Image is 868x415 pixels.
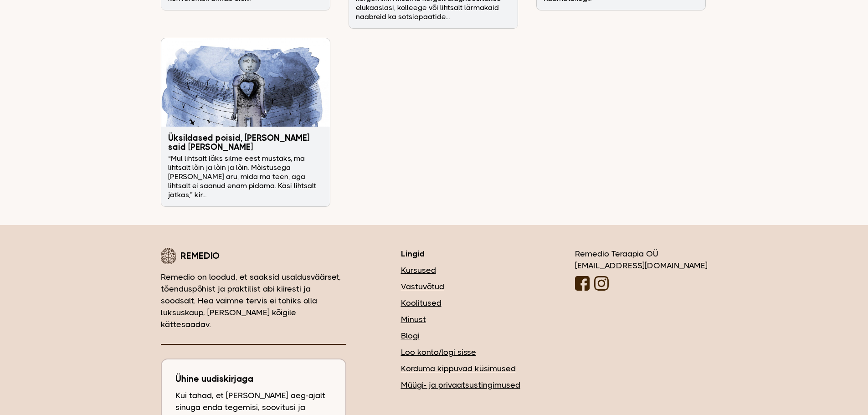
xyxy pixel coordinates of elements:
[575,248,708,294] div: Remedio Teraapia OÜ
[161,38,330,206] a: Üksildased poisid, [PERSON_NAME] said [PERSON_NAME] “Mul lihtsalt läks silme eest mustaks, ma lih...
[161,248,346,264] div: Remedio
[168,154,323,200] p: “Mul lihtsalt läks silme eest mustaks, ma lihtsalt lõin ja lõin ja lõin. Mõistusega [PERSON_NAME]...
[161,271,346,330] p: Remedio on loodud, et saaksid usaldusväärset, tõenduspõhist ja praktilist abi kiiresti ja soodsal...
[161,248,176,264] img: Remedio logo
[401,297,520,309] a: Koolitused
[401,330,520,342] a: Blogi
[401,363,520,374] a: Korduma kippuvad küsimused
[401,281,520,292] a: Vastuvõtud
[594,276,609,291] img: Instagrammi logo
[401,264,520,276] a: Kursused
[401,346,520,358] a: Loo konto/logi sisse
[401,379,520,391] a: Müügi- ja privaatsustingimused
[575,276,590,291] img: Facebooki logo
[575,260,708,272] div: [EMAIL_ADDRESS][DOMAIN_NAME]
[401,313,520,325] a: Minust
[175,373,332,385] h2: Ühine uudiskirjaga
[401,248,520,260] h3: Lingid
[168,133,323,152] h3: Üksildased poisid, [PERSON_NAME] said [PERSON_NAME]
